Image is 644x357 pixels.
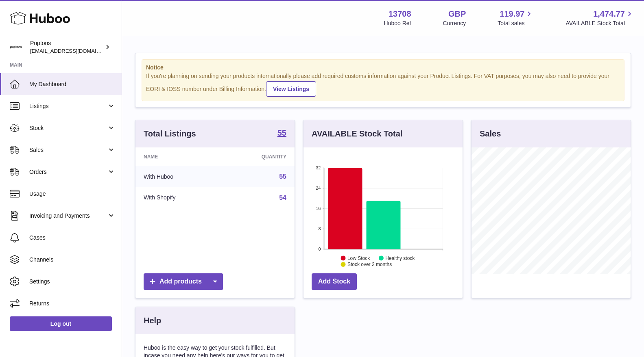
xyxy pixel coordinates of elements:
h3: Help [144,315,161,326]
th: Quantity [221,147,295,166]
text: 32 [316,165,321,170]
a: 1,474.77 AVAILABLE Stock Total [565,9,634,27]
text: 8 [318,226,321,231]
h3: Total Listings [144,128,196,139]
span: Orders [29,168,107,176]
td: With Huboo [135,166,221,187]
text: Low Stock [347,255,370,261]
span: Listings [29,102,107,110]
strong: 55 [277,129,286,137]
a: 55 [279,173,286,180]
div: Currency [443,19,466,27]
a: Add Stock [312,273,357,290]
text: 24 [316,186,321,190]
div: Huboo Ref [384,19,411,27]
th: Name [135,147,221,166]
span: 1,474.77 [593,9,625,19]
span: Invoicing and Payments [29,212,107,220]
span: Total sales [498,19,534,27]
a: View Listings [266,81,316,97]
text: Healthy stock [385,255,415,261]
img: hello@puptons.com [10,41,22,53]
strong: GBP [448,9,466,19]
text: 0 [318,247,321,251]
span: Cases [29,234,116,242]
a: 55 [277,129,286,138]
a: Add products [144,273,223,290]
span: [EMAIL_ADDRESS][DOMAIN_NAME] [30,48,120,54]
span: Stock [29,124,107,132]
span: 119.97 [500,9,524,19]
text: 16 [316,206,321,211]
a: 54 [279,194,286,201]
div: If you're planning on sending your products internationally please add required customs informati... [146,72,620,97]
span: Returns [29,300,116,307]
span: My Dashboard [29,80,116,88]
span: AVAILABLE Stock Total [565,19,634,27]
span: Sales [29,146,107,154]
div: Puptons [30,39,103,55]
h3: Sales [480,128,501,139]
text: Stock over 2 months [347,262,392,267]
strong: Notice [146,64,620,71]
span: Usage [29,190,116,198]
h3: AVAILABLE Stock Total [312,128,402,139]
strong: 13708 [389,9,411,19]
a: Log out [10,316,112,331]
span: Channels [29,256,116,264]
a: 119.97 Total sales [498,9,534,27]
span: Settings [29,278,116,286]
td: With Shopify [135,187,221,208]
